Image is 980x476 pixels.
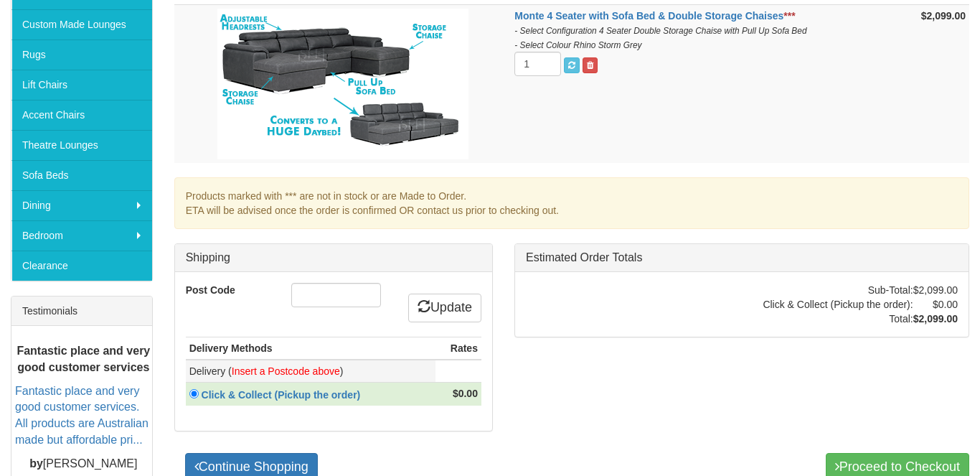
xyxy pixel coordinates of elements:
td: $2,099.00 [913,283,958,297]
font: Insert a Postcode above [232,365,340,377]
td: Click & Collect (Pickup the order): [763,297,913,312]
div: Testimonials [11,297,152,326]
strong: $2,099.00 [913,313,958,325]
a: Rugs [11,39,152,70]
img: Monte 4 Seater with Sofa Bed & Double Storage Chaises [217,9,468,159]
a: Sofa Beds [11,160,152,190]
a: Lift Chairs [11,70,152,100]
i: - Select Colour Rhino Storm Grey [514,40,641,50]
a: Click & Collect (Pickup the order) [199,389,369,401]
p: [PERSON_NAME] [15,456,152,472]
a: Fantastic place and very good customer services. All products are Australian made but affordable ... [15,385,149,447]
td: $0.00 [913,297,958,312]
td: Sub-Total: [763,283,913,297]
strong: Click & Collect (Pickup the order) [202,389,361,401]
a: Dining [11,190,152,220]
strong: $0.00 [453,388,478,399]
div: Products marked with *** are not in stock or are Made to Order. ETA will be advised once the orde... [174,177,969,229]
a: Accent Chairs [11,100,152,130]
label: Post Code [175,283,281,297]
strong: Rates [451,342,478,354]
a: Clearance [11,251,152,281]
b: by [29,457,43,470]
a: Custom Made Lounges [11,9,152,39]
h3: Shipping [186,251,481,264]
a: Monte 4 Seater with Sofa Bed & Double Storage Chaises [514,10,783,22]
a: Theatre Lounges [11,130,152,160]
a: Bedroom [11,220,152,251]
td: Total: [763,312,913,326]
strong: Delivery Methods [189,342,273,354]
b: Fantastic place and very good customer services [17,345,150,373]
h3: Estimated Order Totals [526,251,958,264]
a: Update [408,294,481,322]
td: Delivery ( ) [186,360,435,383]
strong: $2,099.00 [921,10,966,22]
i: - Select Configuration 4 Seater Double Storage Chaise with Pull Up Sofa Bed [514,26,806,36]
